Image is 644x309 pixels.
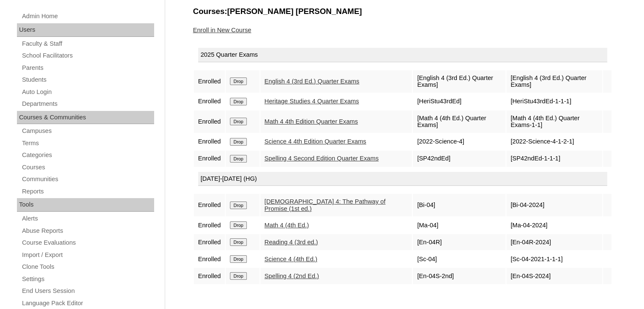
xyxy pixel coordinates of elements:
a: Reading 4 (3rd ed.) [265,239,318,246]
td: Enrolled [194,110,225,133]
td: Enrolled [194,94,225,110]
input: Drop [230,138,246,146]
td: [Bi-04-2024] [506,194,602,216]
a: End Users Session [21,286,154,296]
a: Auto Login [21,87,154,97]
a: Alerts [21,213,154,224]
a: Enroll in New Course [193,27,252,33]
a: [DEMOGRAPHIC_DATA] 4: The Pathway of Promise (1st ed.) [265,198,386,212]
a: Faculty & Staff [21,39,154,49]
td: [English 4 (3rd Ed.) Quarter Exams] [506,70,602,93]
td: Enrolled [194,194,225,216]
td: [Bi-04] [413,194,505,216]
a: Settings [21,274,154,284]
td: [En-04R-2024] [506,234,602,250]
a: Heritage Studies 4 Quarter Exams [265,98,359,105]
input: Drop [230,155,246,163]
td: [SP42ndEd] [413,151,505,167]
a: Import / Export [21,250,154,260]
div: Courses & Communities [17,111,154,124]
h3: Courses:[PERSON_NAME] [PERSON_NAME] [193,6,612,17]
a: Students [21,74,154,85]
a: Reports [21,186,154,197]
a: School Facilitators [21,50,154,61]
td: Enrolled [194,70,225,93]
td: Enrolled [194,251,225,267]
td: [En-04R] [413,234,505,250]
td: Enrolled [194,151,225,167]
a: Math 4 4th Edition Quarter Exams [265,118,358,125]
input: Drop [230,98,246,105]
a: Campuses [21,126,154,136]
td: [Math 4 (4th Ed.) Quarter Exams-1-1] [506,110,602,133]
input: Drop [230,255,246,263]
a: Science 4 4th Edition Quarter Exams [265,138,366,145]
td: [Ma-04-2024] [506,217,602,233]
td: [2022-Science-4-1-2-1] [506,134,602,150]
td: [En-04S-2024] [506,268,602,284]
td: [Sc-04-2021-1-1-1] [506,251,602,267]
a: Spelling 4 (2nd Ed.) [265,273,319,279]
input: Drop [230,118,246,125]
td: Enrolled [194,268,225,284]
td: [Sc-04] [413,251,505,267]
div: Tools [17,198,154,212]
a: Admin Home [21,11,154,22]
td: Enrolled [194,234,225,250]
td: [Ma-04] [413,217,505,233]
input: Drop [230,221,246,229]
a: Course Evaluations [21,237,154,248]
input: Drop [230,201,246,209]
td: [Math 4 (4th Ed.) Quarter Exams] [413,110,505,133]
td: Enrolled [194,217,225,233]
td: [2022-Science-4] [413,134,505,150]
td: [HeriStu43rdEd-1-1-1] [506,94,602,110]
a: Science 4 (4th Ed.) [265,256,318,262]
input: Drop [230,77,246,85]
a: Spelling 4 Second Edition Quarter Exams [265,155,379,162]
a: Departments [21,99,154,109]
td: [En-04S-2nd] [413,268,505,284]
a: Parents [21,63,154,73]
a: Language Pack Editor [21,298,154,309]
a: Clone Tools [21,262,154,272]
input: Drop [230,238,246,246]
input: Drop [230,272,246,280]
a: Categories [21,150,154,160]
a: Communities [21,174,154,185]
td: [SP42ndEd-1-1-1] [506,151,602,167]
div: Users [17,23,154,37]
div: [DATE]-[DATE] (HG) [198,172,607,186]
a: English 4 (3rd Ed.) Quarter Exams [265,78,359,85]
a: Courses [21,162,154,173]
a: Abuse Reports [21,226,154,236]
a: Terms [21,138,154,149]
a: Math 4 (4th Ed.) [265,222,309,229]
div: 2025 Quarter Exams [198,48,607,62]
td: Enrolled [194,134,225,150]
td: [HeriStu43rdEd] [413,94,505,110]
td: [English 4 (3rd Ed.) Quarter Exams] [413,70,505,93]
